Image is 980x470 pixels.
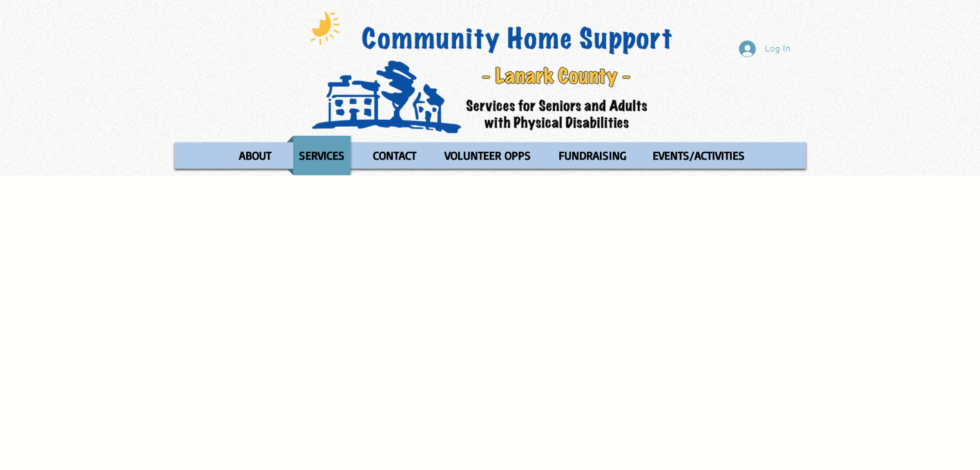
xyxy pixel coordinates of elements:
[546,136,637,175] a: FUNDRAISING
[640,136,757,175] a: EVENTS/ACTIVITIES
[432,136,543,175] a: VOLUNTEER OPPS
[287,136,357,175] a: SERVICES
[367,136,422,175] p: CONTACT
[439,136,537,175] p: VOLUNTEER OPPS
[226,136,283,175] a: ABOUT
[553,136,632,175] p: FUNDRAISING
[647,136,751,175] p: EVENTS/ACTIVITIES
[360,136,429,175] a: CONTACT
[293,136,351,175] p: SERVICES
[233,136,277,175] p: ABOUT
[760,42,795,56] span: Log In
[730,37,800,61] button: Log In
[175,136,806,175] nav: Site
